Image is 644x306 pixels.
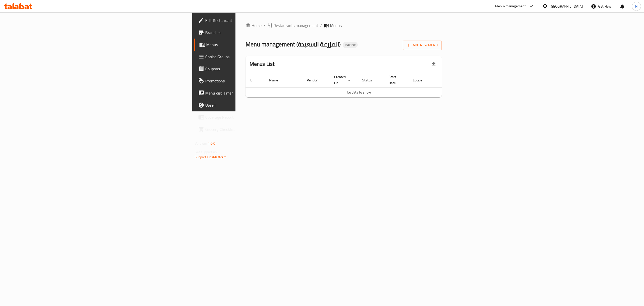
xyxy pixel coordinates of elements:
th: Actions [435,72,472,88]
div: Inactive [343,42,358,48]
span: Get support on: [195,149,218,155]
span: Inactive [343,43,358,47]
a: Menus [194,39,300,51]
a: Coverage Report [194,111,300,123]
button: Add New Menu [403,41,442,50]
h2: Menus List [250,60,275,68]
span: Status [362,77,379,83]
a: Promotions [194,75,300,87]
span: Add New Menu [407,42,438,48]
span: Created On [334,74,352,86]
span: No data to show [347,89,371,96]
a: Choice Groups [194,51,300,63]
span: Menu management ( المزرعة السعيدة ) [246,39,341,50]
span: Promotions [205,78,296,84]
span: Menus [206,42,296,48]
span: Name [269,77,285,83]
a: Menu disclaimer [194,87,300,99]
span: Vendor [307,77,324,83]
li: / [320,22,322,28]
span: Grocery Checklist [205,126,296,132]
div: [GEOGRAPHIC_DATA] [550,4,583,9]
table: enhanced table [246,72,472,97]
span: Choice Groups [205,54,296,60]
span: ID [250,77,259,83]
span: Version: [195,140,207,147]
a: Support.OpsPlatform [195,154,227,160]
span: Start Date [389,74,403,86]
nav: breadcrumb [246,22,442,28]
span: Menu disclaimer [205,90,296,96]
a: Branches [194,26,300,39]
div: Export file [428,58,440,70]
span: Coverage Report [205,114,296,120]
div: Menu-management [495,3,526,9]
span: Coupons [205,66,296,72]
a: Edit Restaurant [194,14,300,26]
a: Grocery Checklist [194,123,300,135]
span: Edit Restaurant [205,17,296,23]
span: Menus [330,22,342,28]
span: Branches [205,29,296,36]
span: 1.0.0 [208,140,216,147]
span: H [635,4,637,9]
a: Upsell [194,99,300,111]
span: Locale [413,77,429,83]
span: Upsell [205,102,296,108]
a: Coupons [194,63,300,75]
